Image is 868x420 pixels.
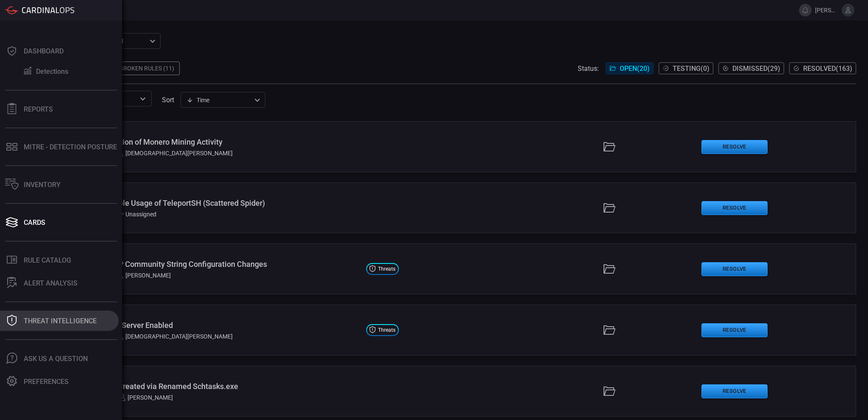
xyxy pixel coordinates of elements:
div: Cisco IOS - SNMP Community String Configuration Changes [63,260,359,269]
div: Cards [24,218,45,227]
button: Resolve [701,384,768,398]
div: Cisco IOS - TFTP Server Enabled [63,321,359,330]
div: Dashboard [24,47,64,55]
div: [DEMOGRAPHIC_DATA][PERSON_NAME] [117,150,233,157]
div: Windows - Possible Usage of TeleportSH (Scattered Spider) [63,199,359,207]
div: Rule Catalog [24,256,71,264]
div: [DEMOGRAPHIC_DATA][PERSON_NAME] [117,333,233,340]
button: Resolved(163) [789,62,856,74]
span: Open ( 20 ) [620,64,650,73]
span: Status: [578,64,599,73]
div: Reports [24,105,53,113]
button: Resolve [701,323,768,337]
button: Resolve [701,262,768,276]
div: Windows - Detection of Monero Mining Activity [63,137,359,146]
div: Threat Intelligence [24,317,97,325]
button: Resolve [701,201,768,215]
div: Detections [36,67,68,76]
span: Threats [378,266,395,272]
span: Testing ( 0 ) [673,64,709,73]
button: Testing(0) [659,62,713,74]
div: Unassigned [117,211,156,218]
div: Preferences [24,378,69,386]
div: Inventory [24,181,61,189]
div: ALERT ANALYSIS [24,279,78,287]
button: Open(20) [606,62,654,74]
button: Resolve [701,140,768,154]
span: Dismissed ( 29 ) [732,64,780,73]
div: MITRE - Detection Posture [24,143,117,151]
span: Resolved ( 163 ) [803,64,852,73]
span: [PERSON_NAME].brand [815,7,838,14]
button: Open [137,93,149,105]
div: [PERSON_NAME] [117,272,171,279]
div: Ask Us A Question [24,355,88,363]
label: sort [162,96,174,104]
div: Broken Rules (11) [114,62,180,75]
span: Threats [378,328,395,333]
div: Windows - Task Created via Renamed Schtasks.exe [63,382,359,391]
button: Dismissed(29) [718,62,784,74]
div: Time [186,96,252,104]
div: [PERSON_NAME] [119,394,173,401]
